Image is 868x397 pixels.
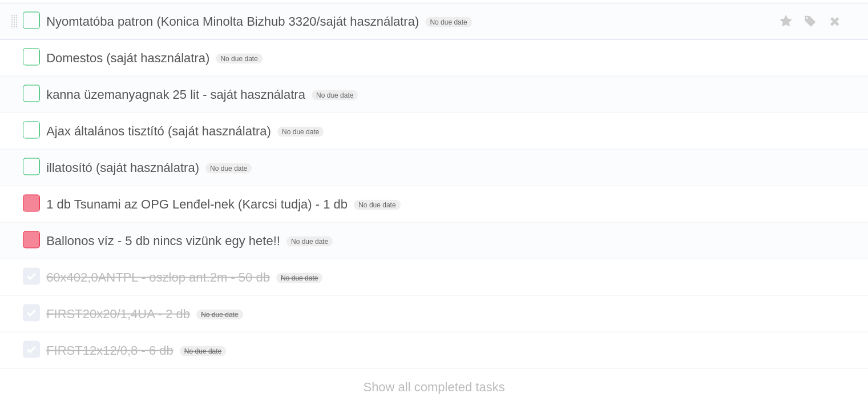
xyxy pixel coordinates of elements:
[23,49,40,66] label: Done
[46,270,273,284] span: 60x402,0ANTPL - oszlop ant.2m - 50 db
[312,90,358,101] span: No due date
[216,54,262,64] span: No due date
[46,234,283,248] span: Ballonos víz - 5 db nincs vizünk egy hete!!
[23,158,40,175] label: Done
[46,161,202,175] span: illatosító (saját használatra)
[46,197,350,211] span: 1 db Tsunami az OPG Lenđel-nek (Karcsi tudja) - 1 db
[23,195,40,212] label: Done
[46,14,422,29] span: Nyomtatóba patron (Konica Minolta Bizhub 3320/saját használatra)
[776,12,797,31] label: Star task
[23,122,40,139] label: Done
[180,346,226,356] span: No due date
[276,273,322,283] span: No due date
[23,12,40,29] label: Done
[46,51,212,65] span: Domestos (saját használatra)
[354,200,400,210] span: No due date
[363,380,504,394] a: Show all completed tasks
[23,304,40,322] label: Done
[205,163,252,174] span: No due date
[286,236,333,247] span: No due date
[46,124,274,138] span: Ajax általános tisztító (saját használatra)
[23,231,40,248] label: Done
[277,127,324,137] span: No due date
[23,341,40,358] label: Done
[46,307,193,321] span: FIRST20x20/1,4UA - 2 db
[23,268,40,285] label: Done
[425,17,471,27] span: No due date
[196,310,243,320] span: No due date
[46,343,176,358] span: FIRST12x12/0,8 - 6 db
[46,87,308,102] span: kanna üzemanyagnak 25 lit - saját használatra
[23,85,40,102] label: Done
